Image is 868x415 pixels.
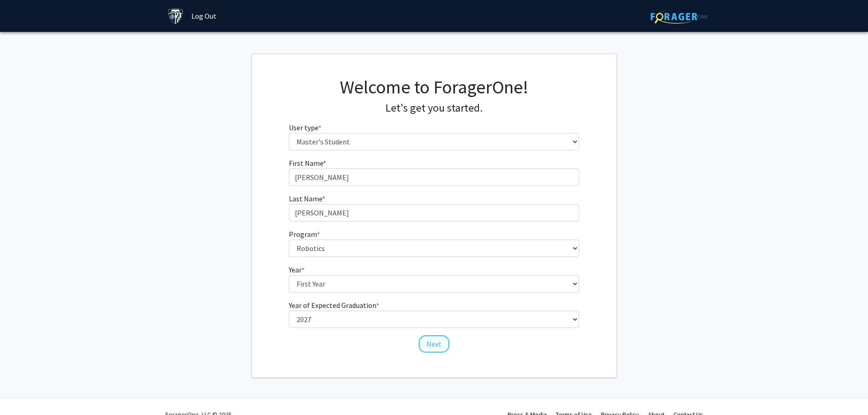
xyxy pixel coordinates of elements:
[651,10,708,24] img: ForagerOne Logo
[289,159,323,168] span: First Name
[289,194,322,203] span: Last Name
[289,102,579,115] h4: Let's get you started.
[419,335,449,353] button: Next
[168,8,184,24] img: Johns Hopkins University Logo
[289,229,320,240] label: Program
[289,76,579,98] h1: Welcome to ForagerOne!
[289,264,304,275] label: Year
[289,300,379,311] label: Year of Expected Graduation
[7,374,39,408] iframe: Chat
[289,122,321,133] label: User type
